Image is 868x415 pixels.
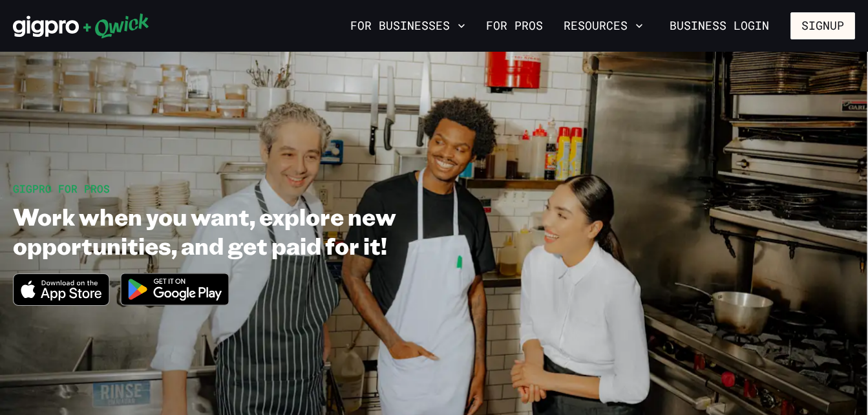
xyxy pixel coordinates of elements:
span: GIGPRO FOR PROS [13,182,110,195]
button: Signup [790,12,855,39]
a: Business Login [659,12,780,39]
h1: Work when you want, explore new opportunities, and get paid for it! [13,202,518,260]
img: Get it on Google Play [112,265,238,314]
button: For Businesses [345,15,471,37]
a: For Pros [481,15,548,37]
a: Download on the App Store [13,295,110,308]
button: Resources [558,15,648,37]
